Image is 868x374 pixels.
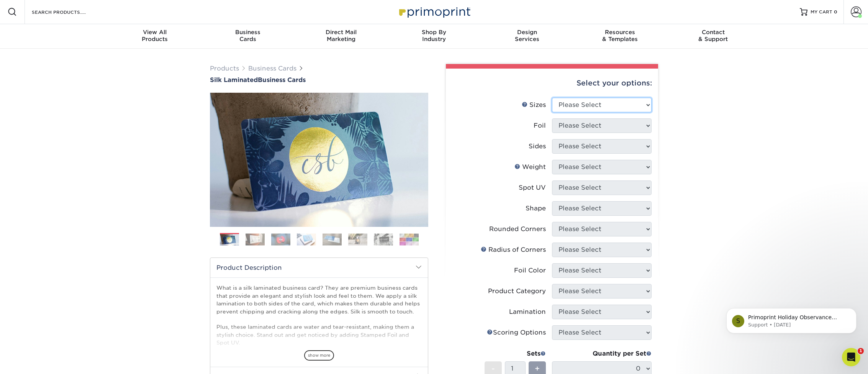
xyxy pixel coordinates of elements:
[271,233,290,245] img: Business Cards 03
[220,230,239,249] img: Business Cards 01
[295,29,388,43] div: Marketing
[323,233,342,245] img: Business Cards 05
[480,24,573,49] a: DesignServices
[201,29,295,36] span: Business
[348,233,367,245] img: Business Cards 06
[388,29,481,43] div: Industry
[514,162,546,172] div: Weight
[519,183,546,192] div: Spot UV
[210,51,428,269] img: Silk Laminated 01
[667,29,760,43] div: & Support
[489,225,546,234] div: Rounded Corners
[388,29,481,36] span: Shop By
[452,69,652,98] div: Select your options:
[552,349,652,358] div: Quantity per Set
[400,233,419,245] img: Business Cards 08
[17,55,29,67] div: Profile image for Support
[514,266,546,275] div: Foil Color
[573,29,667,43] div: & Templates
[210,76,258,84] span: Silk Laminated
[201,24,295,49] a: BusinessCards
[11,48,142,73] div: message notification from Support, 14w ago. Primoprint Holiday Observance Please note that our cu...
[488,287,546,296] div: Product Category
[210,76,428,84] h1: Business Cards
[295,24,388,49] a: Direct MailMarketing
[210,76,428,84] a: Silk LaminatedBusiness Cards
[396,3,472,20] img: Primoprint
[480,29,573,43] div: Services
[573,29,667,36] span: Resources
[108,29,201,36] span: View All
[246,233,265,245] img: Business Cards 02
[33,61,132,68] p: Message from Support, sent 14w ago
[304,350,334,361] span: show more
[487,328,546,337] div: Scoring Options
[388,24,481,49] a: Shop ByIndustry
[210,65,239,72] a: Products
[526,204,546,213] div: Shape
[534,121,546,130] div: Foil
[834,9,837,15] span: 0
[509,307,546,317] div: Lamination
[481,245,546,254] div: Radius of Corners
[858,348,864,354] span: 1
[480,29,573,36] span: Design
[522,100,546,110] div: Sizes
[811,9,832,15] span: MY CART
[33,54,132,61] p: Primoprint Holiday Observance Please note that our customer service department will be closed [DA...
[210,258,428,277] h2: Product Description
[529,142,546,151] div: Sides
[31,7,106,16] input: SEARCH PRODUCTS.....
[842,348,860,366] iframe: Intercom live chat
[485,349,546,358] div: Sets
[201,29,295,43] div: Cards
[715,260,868,346] iframe: Intercom notifications message
[295,29,388,36] span: Direct Mail
[667,24,760,49] a: Contact& Support
[297,233,316,245] img: Business Cards 04
[108,24,201,49] a: View AllProducts
[248,65,296,72] a: Business Cards
[573,24,667,49] a: Resources& Templates
[108,29,201,43] div: Products
[667,29,760,36] span: Contact
[374,233,393,245] img: Business Cards 07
